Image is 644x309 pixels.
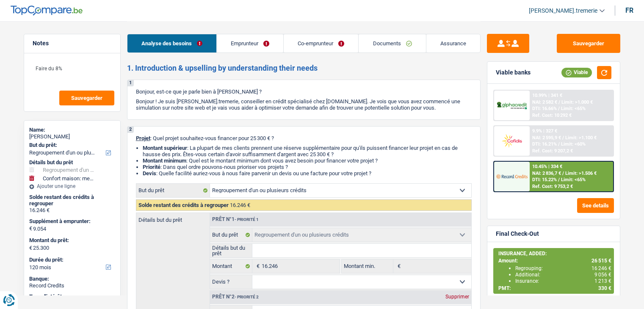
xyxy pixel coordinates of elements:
span: DTI: 15.22% [532,177,557,182]
span: 26 515 € [591,258,611,264]
p: Bonjour ! Je suis [PERSON_NAME].tremerie, conseiller en crédit spécialisé chez [DOMAIN_NAME]. Je ... [136,98,472,111]
label: Montant min. [342,259,393,273]
div: 16.246 € [29,207,115,214]
div: 10.45% | 334 € [532,164,562,169]
span: NAI: 2 836,7 € [532,171,561,176]
div: Ref. Cost: 10 292 € [532,113,572,118]
div: Banque: [29,276,115,282]
div: Name: [29,127,115,133]
div: 2 [127,127,134,133]
div: Record Credits [29,282,115,289]
label: Devis ? [210,275,253,289]
div: Prêt n°1 [210,217,261,222]
span: NAI: 2 595,9 € [532,135,561,141]
span: 16.246 € [230,202,250,208]
h5: Notes [33,40,112,47]
strong: Montant supérieur [143,145,187,151]
strong: Montant minimum [143,157,186,164]
div: Ref. Cost: 9 753,2 € [532,184,573,189]
button: Sauvegarder [59,91,114,105]
span: € [29,245,32,251]
span: Sauvegarder [71,95,102,101]
a: [PERSON_NAME].tremerie [522,4,605,18]
span: - Priorité 2 [235,295,259,299]
span: Limit: >1.100 € [565,135,597,141]
label: Montant [210,259,253,273]
button: Sauvegarder [557,34,620,53]
span: 16 246 € [591,265,611,271]
a: Documents [359,34,426,52]
span: NAI: 2 582 € [532,99,557,105]
strong: Priorité [143,164,160,170]
label: Durée du prêt: [29,257,113,263]
div: Ref. Cost: 9 207,2 € [532,148,573,154]
label: Montant du prêt: [29,237,113,244]
a: Emprunteur [217,34,283,52]
span: / [558,141,560,147]
span: [PERSON_NAME].tremerie [529,7,597,14]
span: 330 € [598,285,611,291]
label: Détails but du prêt [210,244,253,257]
p: Bonjour, est-ce que je parle bien à [PERSON_NAME] ? [136,88,472,95]
a: Co-emprunteur [284,34,358,52]
div: [PERSON_NAME] [29,133,115,140]
span: Limit: >1.000 € [561,99,593,105]
div: Amount: [498,258,611,264]
div: 9.9% | 327 € [532,128,557,134]
div: 1 [127,80,134,86]
span: 9 056 € [594,272,611,278]
label: Détails but du prêt [136,213,210,223]
li: : Dans quel ordre pouvons-nous prioriser vos projets ? [143,164,472,170]
li: : Quel est le montant minimum dont vous avez besoin pour financer votre projet ? [143,157,472,164]
span: DTI: 16.66% [532,106,557,111]
div: INSURANCE, ADDED: [498,251,611,257]
span: Devis [143,170,156,177]
span: Limit: >1.506 € [565,171,597,176]
label: But du prêt [210,228,253,242]
div: Final Check-Out [496,230,539,237]
div: 10.99% | 341 € [532,93,562,98]
label: But du prêt: [29,142,113,149]
div: Supprimer [443,294,471,299]
div: Regrouping: [515,265,611,271]
div: Détails but du prêt [29,159,115,166]
div: Ajouter une ligne [29,183,115,189]
h2: 1. Introduction & upselling by understanding their needs [127,63,481,73]
span: 1 213 € [594,278,611,284]
span: / [562,171,564,176]
li: : Quelle facilité auriez-vous à nous faire parvenir un devis ou une facture pour votre projet ? [143,170,472,177]
button: See details [577,198,614,213]
div: Viable banks [496,69,531,76]
span: Limit: <65% [561,106,586,111]
span: € [252,259,262,273]
label: But du prêt [136,184,210,197]
a: Assurance [426,34,480,52]
span: / [562,135,564,141]
span: DTI: 16.21% [532,141,557,147]
div: Prêt n°2 [210,294,261,300]
div: fr [625,6,633,14]
span: Solde restant des crédits à regrouper [138,202,229,208]
label: Supplément à emprunter: [29,218,113,225]
img: TopCompare Logo [11,6,83,16]
span: - Priorité 1 [235,217,259,222]
span: / [558,177,560,182]
span: Limit: <65% [561,177,586,182]
span: € [29,225,32,232]
span: / [558,99,560,105]
div: Taux d'intérêt: [29,293,115,300]
p: : Quel projet souhaitez-vous financer pour 25 300 € ? [136,135,472,141]
div: Additional: [515,272,611,278]
img: Record Credits [496,168,528,184]
img: Cofidis [496,133,528,149]
span: / [558,106,560,111]
a: Analyse des besoins [127,34,216,52]
span: Projet [136,135,150,141]
span: Limit: <60% [561,141,586,147]
div: Insurance: [515,278,611,284]
li: : La plupart de mes clients prennent une réserve supplémentaire pour qu'ils puissent financer leu... [143,145,472,157]
span: € [393,259,403,273]
div: Viable [561,68,592,77]
div: PMT: [498,285,611,291]
img: AlphaCredit [496,101,528,110]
